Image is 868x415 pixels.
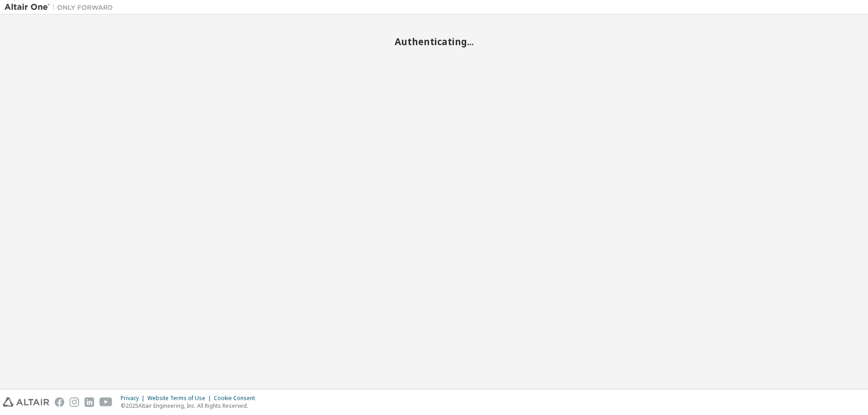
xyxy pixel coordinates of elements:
p: © 2025 Altair Engineering, Inc. All Rights Reserved. [121,402,260,410]
img: facebook.svg [55,397,64,407]
img: linkedin.svg [85,397,94,407]
div: Privacy [121,395,147,402]
h2: Authenticating... [5,36,863,47]
div: Cookie Consent [214,395,260,402]
img: youtube.svg [99,397,113,407]
img: instagram.svg [70,397,79,407]
img: altair_logo.svg [3,397,49,407]
img: Altair One [5,3,118,12]
div: Website Terms of Use [147,395,214,402]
